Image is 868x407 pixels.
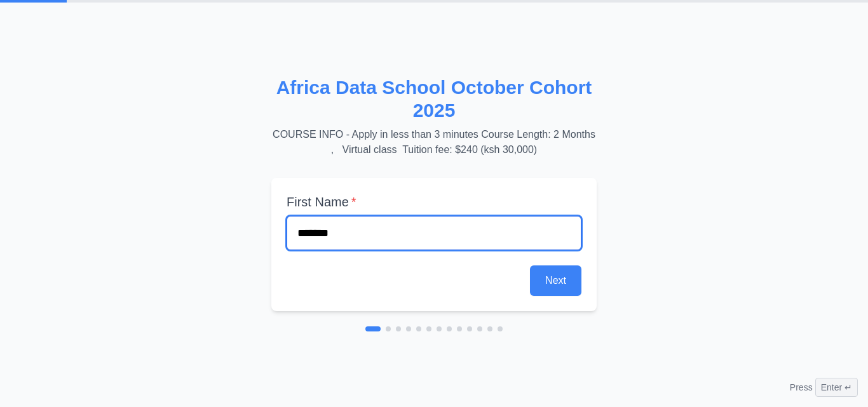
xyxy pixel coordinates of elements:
span: Enter ↵ [815,378,858,397]
h2: Africa Data School October Cohort 2025 [271,76,597,122]
button: Next [530,265,581,296]
label: First Name [287,193,581,211]
div: Press [790,378,858,397]
p: COURSE INFO - Apply in less than 3 minutes Course Length: 2 Months , Virtual class Tuition fee: $... [271,127,597,157]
